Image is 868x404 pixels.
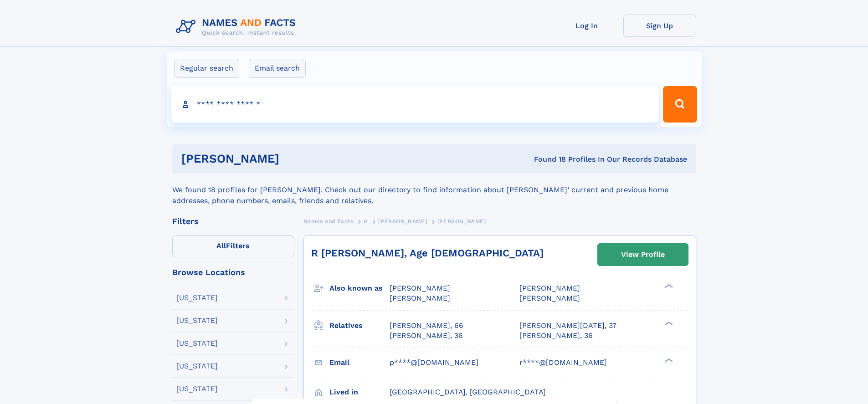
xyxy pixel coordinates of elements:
[406,154,687,164] div: Found 18 Profiles In Our Records Database
[172,268,294,276] div: Browse Locations
[390,388,546,396] span: [GEOGRAPHIC_DATA], [GEOGRAPHIC_DATA]
[174,59,239,78] label: Regular search
[249,59,306,78] label: Email search
[390,331,463,341] a: [PERSON_NAME], 36
[519,321,616,331] a: [PERSON_NAME][DATE], 37
[550,15,623,37] a: Log In
[364,218,368,225] span: H
[176,317,218,324] div: [US_STATE]
[378,218,427,225] span: [PERSON_NAME]
[598,244,688,266] a: View Profile
[303,215,354,227] a: Names and Facts
[329,318,390,333] h3: Relatives
[663,357,673,363] div: ❯
[378,215,427,227] a: [PERSON_NAME]
[172,15,303,39] img: Logo Names and Facts
[437,218,486,225] span: [PERSON_NAME]
[519,284,580,292] span: [PERSON_NAME]
[172,174,696,206] div: We found 18 profiles for [PERSON_NAME]. Check out our directory to find information about [PERSON...
[329,355,390,370] h3: Email
[172,235,294,257] label: Filters
[364,215,368,227] a: H
[663,86,697,123] button: Search Button
[329,281,390,296] h3: Also known as
[390,284,450,292] span: [PERSON_NAME]
[390,321,463,331] a: [PERSON_NAME], 66
[621,244,665,265] div: View Profile
[176,385,218,393] div: [US_STATE]
[181,153,407,164] h1: [PERSON_NAME]
[311,247,544,259] a: R [PERSON_NAME], Age [DEMOGRAPHIC_DATA]
[663,320,673,326] div: ❯
[519,331,593,341] a: [PERSON_NAME], 36
[176,340,218,347] div: [US_STATE]
[623,15,696,37] a: Sign Up
[172,217,294,225] div: Filters
[176,363,218,370] div: [US_STATE]
[519,294,580,302] span: [PERSON_NAME]
[171,86,659,123] input: search input
[390,294,450,302] span: [PERSON_NAME]
[176,294,218,302] div: [US_STATE]
[663,283,673,289] div: ❯
[329,384,390,400] h3: Lived in
[216,241,226,250] span: All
